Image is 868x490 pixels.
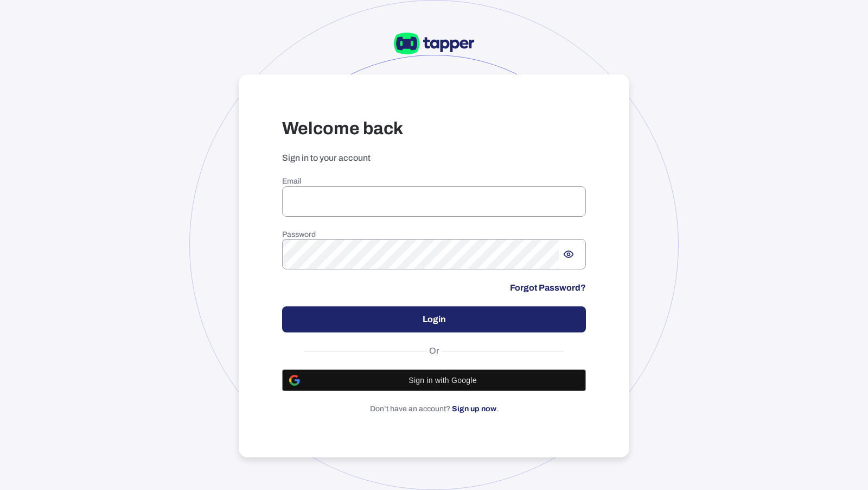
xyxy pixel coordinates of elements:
p: Don’t have an account? . [282,404,586,414]
h6: Password [282,230,586,240]
a: Sign up now [452,405,496,413]
a: Forgot Password? [510,282,586,293]
button: Show password [559,244,578,264]
h3: Welcome back [282,118,586,140]
span: Sign in with Google [307,376,579,385]
span: Or [426,345,442,356]
button: Login [282,306,586,332]
p: Sign in to your account [282,153,586,164]
button: Sign in with Google [282,369,586,391]
h6: Email [282,177,586,186]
